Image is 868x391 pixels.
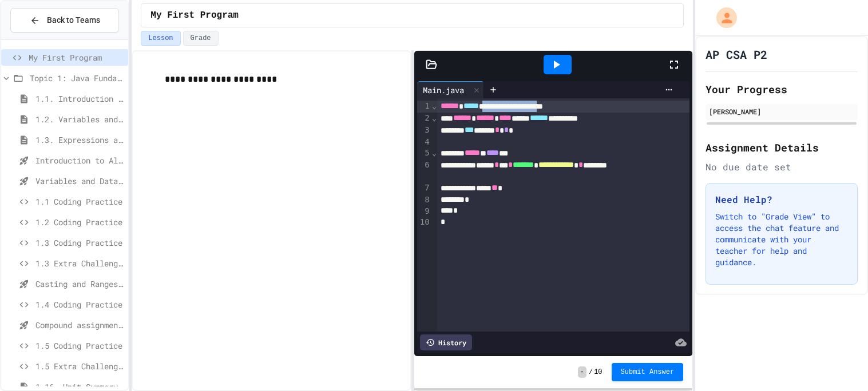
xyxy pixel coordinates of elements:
div: 10 [417,217,431,228]
div: [PERSON_NAME] [709,106,854,117]
button: Submit Answer [612,363,684,381]
span: 1.2. Variables and Data Types [35,113,124,125]
div: 6 [417,159,431,182]
span: 1.1 Coding Practice [35,195,124,208]
div: History [420,334,472,350]
h1: AP CSA P2 [706,46,767,62]
h2: Assignment Details [706,139,858,155]
div: 3 [417,125,431,137]
div: 7 [417,182,431,194]
button: Grade [183,31,219,46]
span: Compound assignment operators - Quiz [35,319,124,331]
button: Back to Teams [10,8,119,33]
span: 1.3. Expressions and Output [New] [35,134,124,146]
div: My Account [704,5,740,31]
div: 1 [417,101,431,113]
span: 1.5 Extra Challenge Problem [35,360,124,372]
div: 5 [417,147,431,159]
span: Submit Answer [621,368,675,377]
span: 1.4 Coding Practice [35,298,124,310]
span: My First Program [29,51,124,63]
span: My First Program [150,9,239,22]
div: Main.java [417,84,470,96]
span: / [589,368,593,377]
div: 4 [417,137,431,148]
span: 1.5 Coding Practice [35,340,124,352]
div: No due date set [706,160,858,174]
span: Fold line [431,113,437,122]
span: Topic 1: Java Fundamentals [30,72,124,84]
p: Switch to "Grade View" to access the chat feature and communicate with your teacher for help and ... [715,211,848,268]
span: 1.2 Coding Practice [35,216,124,228]
span: Fold line [431,101,437,110]
span: Fold line [431,148,437,157]
span: Back to Teams [47,14,100,26]
div: 9 [417,206,431,217]
span: 10 [594,368,602,377]
span: 1.3 Coding Practice [35,237,124,249]
span: 1.3 Extra Challenge Problem [35,257,124,269]
span: Introduction to Algorithms, Programming, and Compilers [35,154,124,166]
div: 8 [417,194,431,206]
span: Variables and Data Types - Quiz [35,175,124,187]
span: Casting and Ranges of variables - Quiz [35,278,124,290]
h2: Your Progress [706,81,858,97]
span: - [578,366,586,378]
span: 1.1. Introduction to Algorithms, Programming, and Compilers [35,93,124,105]
div: Main.java [417,81,484,98]
button: Lesson [141,31,180,46]
h3: Need Help? [715,193,848,206]
div: 2 [417,113,431,125]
